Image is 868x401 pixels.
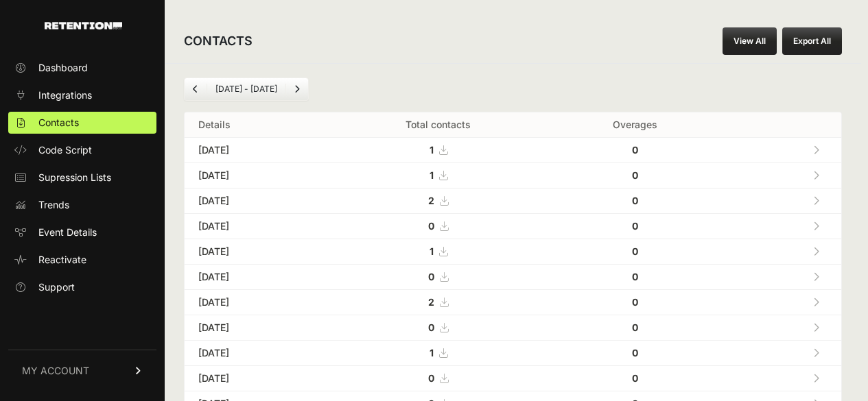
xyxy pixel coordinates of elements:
strong: 0 [632,144,638,156]
span: Code Script [38,143,92,157]
a: View All [723,27,777,55]
th: Overages [549,112,721,138]
a: Trends [8,194,156,216]
strong: 2 [428,195,434,206]
td: [DATE] [185,366,327,391]
a: Contacts [8,112,156,134]
strong: 0 [632,195,638,206]
td: [DATE] [185,290,327,315]
strong: 1 [430,169,434,181]
strong: 0 [632,321,638,333]
td: [DATE] [185,189,327,214]
a: Supression Lists [8,167,156,189]
td: [DATE] [185,138,327,163]
strong: 1 [430,245,434,257]
td: [DATE] [185,315,327,341]
li: [DATE] - [DATE] [207,84,285,95]
a: 2 [428,195,448,206]
a: Next [286,78,308,100]
a: Support [8,276,156,298]
a: Reactivate [8,249,156,271]
span: Supression Lists [38,171,111,184]
strong: 0 [632,169,638,181]
th: Details [185,112,327,138]
span: Integrations [38,88,92,102]
a: MY ACCOUNT [8,350,156,391]
strong: 0 [632,271,638,282]
a: 2 [428,296,448,308]
a: Code Script [8,139,156,161]
a: Integrations [8,84,156,106]
button: Export All [782,27,842,55]
span: Event Details [38,226,97,239]
th: Total contacts [327,112,549,138]
h2: CONTACTS [184,32,253,51]
span: Reactivate [38,253,86,267]
strong: 0 [428,321,434,333]
td: [DATE] [185,239,327,265]
a: Dashboard [8,57,156,79]
img: Retention.com [45,22,122,29]
a: 1 [430,347,447,359]
td: [DATE] [185,341,327,366]
a: Previous [185,78,207,100]
strong: 0 [428,271,434,282]
span: Contacts [38,116,79,130]
span: Support [38,280,75,294]
strong: 0 [632,220,638,232]
strong: 0 [632,296,638,308]
strong: 2 [428,296,434,308]
td: [DATE] [185,265,327,290]
span: Trends [38,198,69,212]
a: 1 [430,245,447,257]
span: Dashboard [38,61,88,75]
span: MY ACCOUNT [22,364,89,378]
strong: 1 [430,347,434,359]
a: Event Details [8,221,156,243]
strong: 0 [428,220,434,232]
a: 1 [430,169,447,181]
td: [DATE] [185,163,327,189]
strong: 0 [632,347,638,359]
strong: 0 [632,372,638,384]
a: 1 [430,144,447,156]
strong: 0 [428,372,434,384]
strong: 0 [632,245,638,257]
td: [DATE] [185,214,327,239]
strong: 1 [430,144,434,156]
